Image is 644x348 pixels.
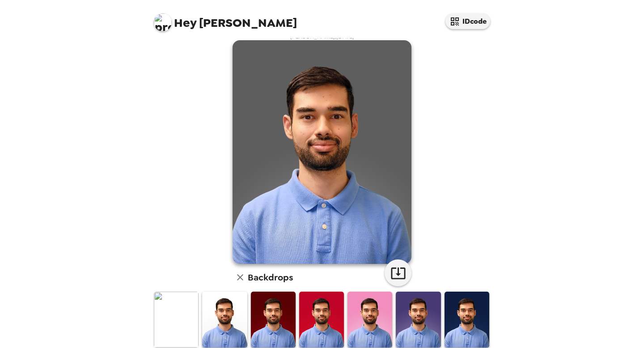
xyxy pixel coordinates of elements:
[445,13,490,29] button: IDcode
[233,40,411,264] img: user
[154,13,172,31] img: profile pic
[174,15,196,31] span: Hey
[154,292,199,348] img: Original
[154,9,297,29] span: [PERSON_NAME]
[248,270,293,284] h6: Backdrops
